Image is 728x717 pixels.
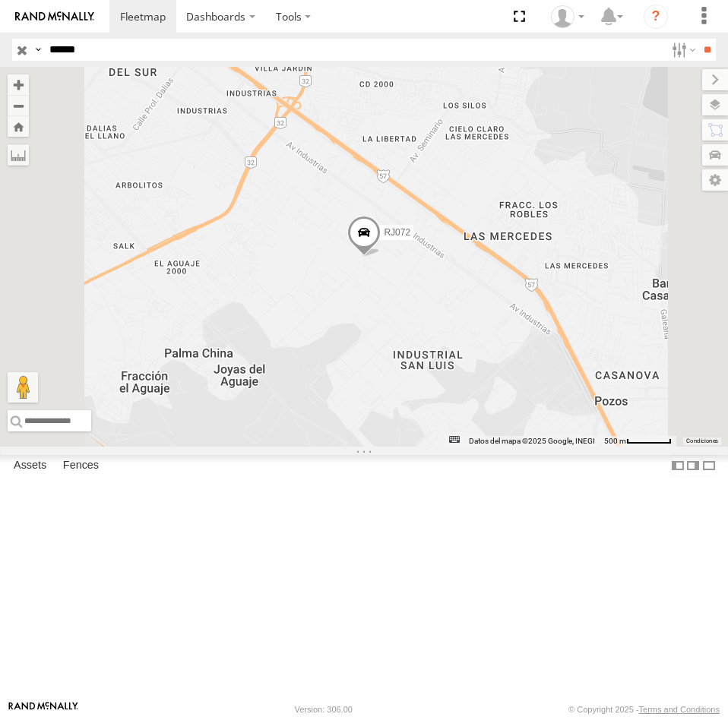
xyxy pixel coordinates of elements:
[604,437,626,445] span: 500 m
[32,39,44,61] label: Search Query
[666,39,698,61] label: Search Filter Options
[546,5,590,28] div: Juan Natividad
[6,455,54,476] label: Assets
[8,372,38,403] button: Arrastra el hombrecito naranja al mapa para abrir Street View
[8,116,29,137] button: Zoom Home
[701,455,717,477] label: Hide Summary Table
[469,437,595,445] span: Datos del mapa ©2025 Google, INEGI
[384,227,410,238] span: RJ072
[8,95,29,116] button: Zoom out
[670,455,685,477] label: Dock Summary Table to the Left
[8,74,29,95] button: Zoom in
[295,705,353,714] div: Version: 306.00
[685,455,701,477] label: Dock Summary Table to the Right
[449,436,460,443] button: Combinaciones de teclas
[15,11,94,22] img: rand-logo.svg
[686,438,718,444] a: Condiciones (se abre en una nueva pestaña)
[568,705,720,714] div: © Copyright 2025 -
[702,169,728,191] label: Map Settings
[639,705,720,714] a: Terms and Conditions
[55,455,106,476] label: Fences
[644,5,668,29] i: ?
[8,144,29,166] label: Measure
[8,702,78,717] a: Visit our Website
[600,436,676,447] button: Escala del mapa: 500 m por 56 píxeles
